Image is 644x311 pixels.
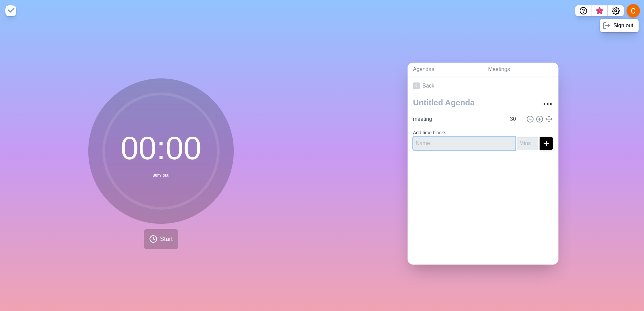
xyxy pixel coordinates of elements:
button: Start [144,229,178,249]
button: Help [575,5,591,16]
input: Mins [517,137,538,150]
span: Start [160,235,173,244]
img: timeblocks logo [5,5,16,16]
span: 3 [597,8,602,14]
a: Meetings [483,63,558,76]
a: Back [408,76,558,95]
button: What’s new [591,5,608,16]
input: Name [413,137,515,150]
p: Sign out [613,22,633,30]
a: Agendas [408,63,483,76]
label: Add time blocks [413,130,446,135]
button: Settings [608,5,624,16]
button: More [541,97,554,111]
input: Name [410,112,506,126]
input: Mins [507,112,523,126]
